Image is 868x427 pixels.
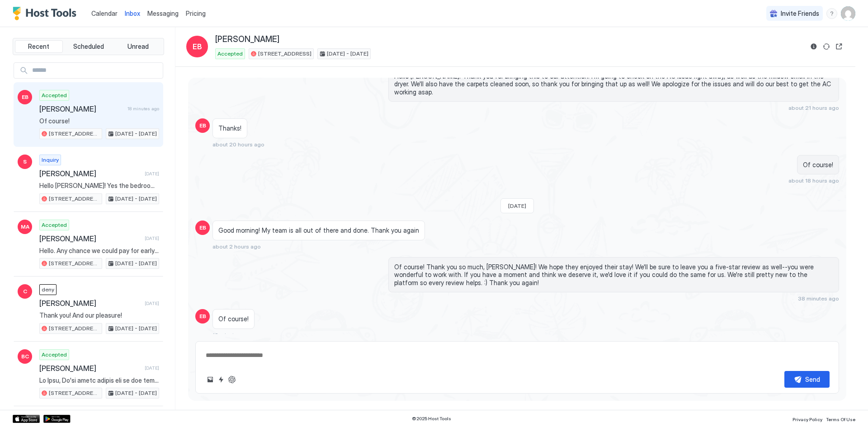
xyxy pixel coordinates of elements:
[49,195,100,203] span: [STREET_ADDRESS]
[805,375,820,384] div: Send
[49,130,100,138] span: [STREET_ADDRESS]
[28,63,163,78] input: Input Field
[215,34,279,45] span: [PERSON_NAME]
[115,324,157,333] span: [DATE] - [DATE]
[49,324,100,333] span: [STREET_ADDRESS]
[39,104,124,113] span: [PERSON_NAME]
[145,300,159,306] span: [DATE]
[788,104,839,111] span: about 21 hours ago
[212,332,252,338] span: 18 minutes ago
[13,7,80,20] a: Host Tools Logo
[788,177,839,184] span: about 18 hours ago
[218,226,419,235] span: Good morning! My team is all out of there and done. Thank you again
[125,9,140,18] a: Inbox
[22,93,28,101] span: EB
[114,40,162,53] button: Unread
[39,169,141,178] span: [PERSON_NAME]
[49,389,100,397] span: [STREET_ADDRESS]
[803,161,833,169] span: Of course!
[115,259,157,267] span: [DATE] - [DATE]
[39,299,141,308] span: [PERSON_NAME]
[784,371,830,388] button: Send
[145,365,159,371] span: [DATE]
[65,40,113,53] button: Scheduled
[42,156,59,164] span: Inquiry
[115,130,157,138] span: [DATE] - [DATE]
[186,9,206,18] span: Pricing
[39,311,159,319] span: Thank you! And our pleasure!
[23,158,27,166] span: S
[91,9,118,17] span: Calendar
[834,41,844,52] button: Open reservation
[73,42,104,51] span: Scheduled
[781,9,819,18] span: Invite Friends
[115,195,157,203] span: [DATE] - [DATE]
[127,106,159,112] span: 18 minutes ago
[793,417,822,422] span: Privacy Policy
[39,376,159,385] span: Lo Ipsu, Do'si ametc adipis eli se doe temp, inc utlabo et dolore mag aliq enima-min ve quisnost ...
[115,389,157,397] span: [DATE] - [DATE]
[212,243,261,250] span: about 2 hours ago
[147,9,179,18] a: Messaging
[145,235,159,241] span: [DATE]
[147,9,179,17] span: Messaging
[327,50,368,58] span: [DATE] - [DATE]
[125,9,140,17] span: Inbox
[808,41,819,52] button: Reservation information
[39,117,159,125] span: Of course!
[412,416,451,422] span: © 2025 Host Tools
[841,6,855,21] div: User profile
[145,171,159,177] span: [DATE]
[508,202,526,209] span: [DATE]
[127,42,149,51] span: Unread
[199,122,206,130] span: EB
[199,224,206,232] span: EB
[826,414,855,423] a: Terms Of Use
[212,141,264,148] span: about 20 hours ago
[199,312,206,320] span: EB
[39,247,159,255] span: Hello. Any chance we could pay for early checkin [DATE] and late checkout [DATE]. Will book now i...
[21,352,29,361] span: BC
[218,124,241,132] span: Thanks!
[42,91,67,99] span: Accepted
[826,417,855,422] span: Terms Of Use
[205,374,216,385] button: Upload image
[826,8,837,19] div: menu
[394,72,833,96] span: Hello [PERSON_NAME]! Thank you for bringing this to our attention. I'm going to check on the AC i...
[28,42,49,51] span: Recent
[394,263,833,287] span: Of course! Thank you so much, [PERSON_NAME]! We hope they enjoyed their stay! We'll be sure to le...
[258,50,311,58] span: [STREET_ADDRESS]
[193,41,202,52] span: EB
[43,415,71,423] a: Google Play Store
[15,40,63,53] button: Recent
[13,415,40,423] a: App Store
[798,295,839,302] span: 38 minutes ago
[218,315,249,323] span: Of course!
[39,182,159,190] span: Hello [PERSON_NAME]! Yes the bedrooms are all upstairs, but there are only about 10 steps and the...
[49,259,100,267] span: [STREET_ADDRESS]
[793,414,822,423] a: Privacy Policy
[42,221,67,229] span: Accepted
[216,374,226,385] button: Quick reply
[42,351,67,359] span: Accepted
[226,374,237,385] button: ChatGPT Auto Reply
[821,41,832,52] button: Sync reservation
[21,223,29,231] span: MA
[91,9,118,18] a: Calendar
[13,38,164,55] div: tab-group
[23,287,27,296] span: C
[39,364,141,373] span: [PERSON_NAME]
[42,286,54,294] span: deny
[39,234,141,243] span: [PERSON_NAME]
[217,50,243,58] span: Accepted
